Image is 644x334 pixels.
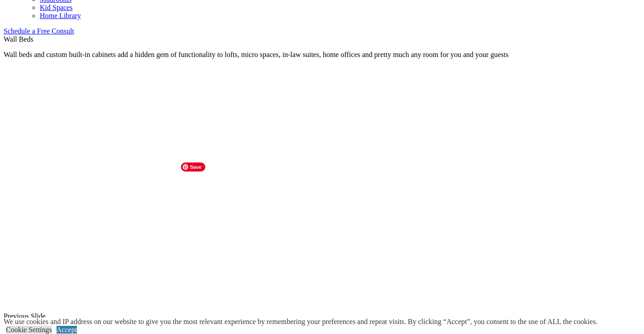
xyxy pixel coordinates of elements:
[57,326,77,334] a: Accept
[4,35,33,43] span: Wall Beds
[181,162,205,172] span: Save
[4,27,74,35] a: Schedule a Free Consult (opens a dropdown menu)
[4,51,640,59] p: Wall beds and custom built-in cabinets add a hidden gem of functionality to lofts, micro spaces, ...
[4,312,640,320] div: Previous Slide
[6,326,52,334] a: Cookie Settings
[40,4,72,11] a: Kid Spaces
[4,318,597,326] div: We use cookies and IP address on our website to give you the most relevant experience by remember...
[40,12,81,19] a: Home Library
